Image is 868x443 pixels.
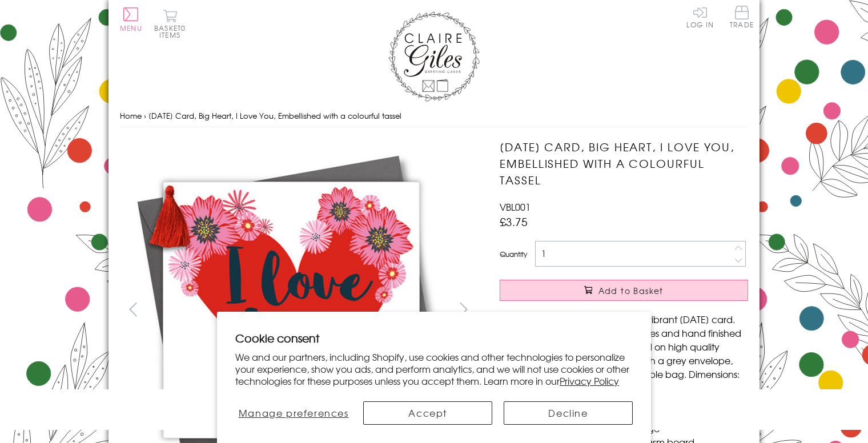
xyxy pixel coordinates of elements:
[159,23,186,40] span: 0 items
[363,401,492,425] button: Accept
[730,6,754,28] span: Trade
[120,104,748,128] nav: breadcrumbs
[235,401,352,425] button: Manage preferences
[504,401,633,425] button: Decline
[686,6,714,28] a: Log In
[451,296,477,322] button: next
[239,406,349,420] span: Manage preferences
[235,330,633,346] h2: Cookie consent
[120,7,142,31] button: Menu
[120,110,142,121] a: Home
[560,374,619,388] a: Privacy Policy
[235,351,633,386] p: We and our partners, including Shopify, use cookies and other technologies to personalize your ex...
[730,6,754,30] a: Trade
[500,200,531,214] span: VBL001
[500,280,748,301] button: Add to Basket
[148,110,401,121] span: [DATE] Card, Big Heart, I Love You, Embellished with a colourful tassel
[144,110,146,121] span: ›
[120,23,142,33] span: Menu
[500,249,527,259] label: Quantity
[120,296,146,322] button: prev
[598,285,664,296] span: Add to Basket
[500,214,528,229] span: £3.75
[388,11,480,102] img: Claire Giles Greetings Cards
[500,139,748,188] h1: [DATE] Card, Big Heart, I Love You, Embellished with a colourful tassel
[154,9,186,38] button: Basket0 items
